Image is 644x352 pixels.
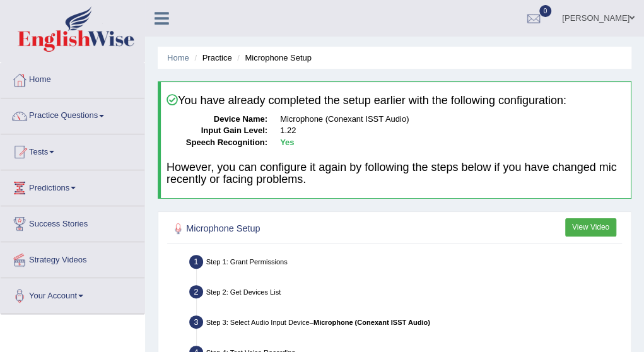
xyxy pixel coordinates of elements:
h4: However, you can configure it again by following the steps below if you have changed mic recently... [167,161,625,187]
div: Step 2: Get Devices List [185,282,626,305]
li: Microphone Setup [234,52,312,64]
dt: Speech Recognition: [167,137,267,149]
h4: You have already completed the setup earlier with the following configuration: [167,94,625,107]
a: Tests [1,134,144,166]
dt: Input Gain Level: [167,125,267,137]
h2: Microphone Setup [170,221,448,237]
button: View Video [565,218,616,237]
dd: 1.22 [280,125,625,137]
div: Step 3: Select Audio Input Device [185,312,626,336]
a: Predictions [1,170,144,202]
a: Practice Questions [1,98,144,130]
div: Step 1: Grant Permissions [185,252,626,275]
a: Strategy Videos [1,242,144,274]
a: Home [1,62,144,94]
dt: Device Name: [167,114,267,126]
dd: Microphone (Conexant ISST Audio) [280,114,625,126]
li: Practice [191,52,231,64]
a: Home [167,53,189,62]
span: 0 [539,5,552,17]
span: – [310,319,430,326]
a: Success Stories [1,206,144,238]
a: Your Account [1,278,144,310]
b: Microphone (Conexant ISST Audio) [313,319,430,326]
b: Yes [280,138,294,147]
